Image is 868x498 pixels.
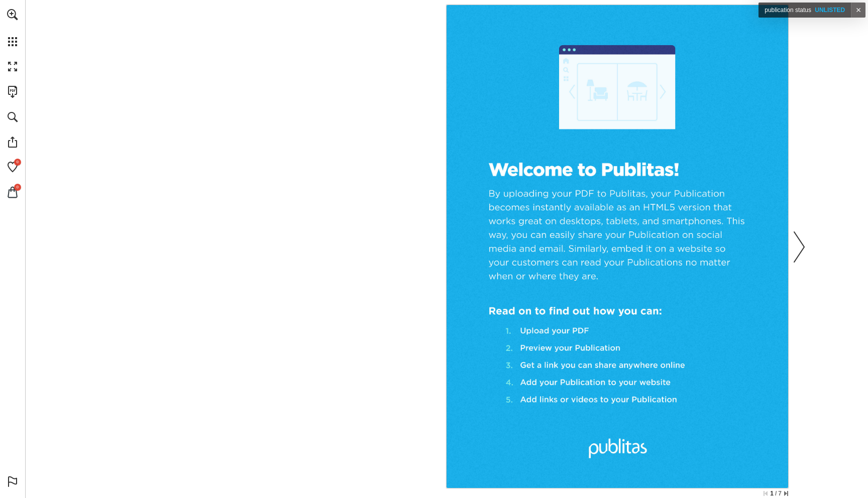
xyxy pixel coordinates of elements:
[774,489,778,497] span: /
[788,7,810,486] a: Next page
[851,3,865,18] a: ✕
[758,3,851,18] div: unlisted
[770,489,774,497] span: 1
[770,489,782,496] span: Current page position is 1 of 7
[447,5,788,488] img: Welcome to Publitas! By uploading your PDF to Publitas, your Publication becomes instantly availa...
[778,489,782,497] span: 7
[765,7,811,14] span: Publication Status
[105,5,788,488] section: Publication Content - Test company - upload-me
[784,491,788,496] a: Skip to the last page
[764,491,768,496] a: Skip to the first page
